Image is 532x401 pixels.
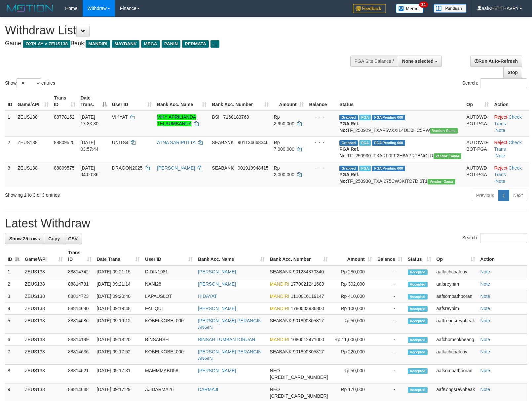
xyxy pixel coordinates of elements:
a: [PERSON_NAME] PERANGIN ANGIN [198,318,261,330]
span: Accepted [408,269,428,275]
span: CSV [68,236,78,241]
td: 4 [5,302,22,315]
td: aafchomsokheang [434,334,478,346]
a: Next [509,190,527,201]
td: AUTOWD-BOT-PGA [464,111,492,137]
th: Game/API: activate to sort column ascending [15,92,51,111]
span: Grabbed [339,140,358,146]
a: Note [495,153,505,158]
a: [PERSON_NAME] [157,165,195,171]
span: Copy [48,236,60,241]
span: Rp 2.990.000 [274,114,294,126]
a: Note [480,306,490,311]
td: 88814199 [65,334,94,346]
td: FALIQUL [142,302,195,315]
td: Rp 302,000 [330,278,374,290]
th: Status: activate to sort column ascending [405,247,434,265]
h4: Game: Bank: [5,40,348,47]
td: aaflachchaleuy [434,265,478,278]
span: BSI [212,114,219,120]
td: aafKongsreypheak [434,315,478,334]
span: Copy 901890305817 to clipboard [293,318,324,323]
td: 88814686 [65,315,94,334]
span: Copy 5859459291049533 to clipboard [270,393,328,399]
span: Accepted [408,294,428,300]
span: Copy 1780003936800 to clipboard [291,306,324,311]
td: 88814731 [65,278,94,290]
td: MAMMMABD58 [142,365,195,383]
a: Note [480,318,490,323]
td: - [375,315,405,334]
td: aafsreynim [434,302,478,315]
th: Op: activate to sort column ascending [434,247,478,265]
td: 6 [5,334,22,346]
th: Date Trans.: activate to sort column descending [78,92,109,111]
span: Accepted [408,337,428,343]
td: TF_250930_TXARF0FF2H8APRTBNOLR [337,136,464,162]
td: 1 [5,111,15,137]
span: 34 [419,2,428,8]
a: Note [480,368,490,373]
span: SEABANK [212,140,234,145]
span: Copy 901234370340 to clipboard [293,269,324,274]
td: - [375,290,405,302]
span: SEABANK [270,318,292,323]
span: MAYBANK [112,40,139,48]
img: panduan.png [434,4,467,13]
span: Copy 5859459255810052 to clipboard [270,375,328,380]
a: [PERSON_NAME] PERANGIN ANGIN [198,349,261,361]
div: Showing 1 to 3 of 3 entries [5,189,217,198]
span: [DATE] 04:00:36 [81,165,99,177]
a: Reject [494,140,507,145]
a: Note [480,349,490,354]
span: Copy 7168183768 to clipboard [223,114,249,120]
a: Check Trans [494,140,521,152]
td: Rp 50,000 [330,315,374,334]
td: 88814621 [65,365,94,383]
span: PANIN [162,40,180,48]
td: - [375,365,405,383]
a: Note [495,128,505,133]
th: Balance: activate to sort column ascending [375,247,405,265]
span: Marked by aafchomsokheang [359,115,371,120]
a: Stop [503,67,522,78]
th: Bank Acc. Name: activate to sort column ascending [154,92,209,111]
td: Rp 11,000,000 [330,334,374,346]
span: VIKYAT [112,114,128,120]
a: [PERSON_NAME] [198,269,236,274]
td: 8 [5,365,22,383]
span: MANDIRI [270,337,289,342]
td: 1 [5,265,22,278]
a: Note [480,337,490,342]
th: Op: activate to sort column ascending [464,92,492,111]
a: Show 25 rows [5,233,44,244]
div: - - - [309,114,334,120]
td: 7 [5,346,22,365]
input: Search: [480,78,527,88]
span: Grabbed [339,166,358,171]
span: SEABANK [212,165,234,171]
td: 88814742 [65,265,94,278]
span: Accepted [408,368,428,374]
span: Copy 901919948415 to clipboard [238,165,268,171]
td: aaflachchaleuy [434,346,478,365]
span: UNITS4 [112,140,129,145]
a: Reject [494,114,507,120]
a: Note [480,387,490,392]
th: Bank Acc. Number: activate to sort column ascending [209,92,271,111]
div: - - - [309,165,334,171]
th: Action [491,92,529,111]
span: 88809520 [54,140,74,145]
td: Rp 410,000 [330,290,374,302]
td: ZEUS138 [22,334,65,346]
a: [PERSON_NAME] [198,368,236,373]
span: Copy 1770021241689 to clipboard [291,281,324,287]
img: Button%20Memo.svg [396,4,424,13]
th: Trans ID: activate to sort column ascending [65,247,94,265]
td: Rp 280,000 [330,265,374,278]
td: [DATE] 09:19:12 [94,315,143,334]
a: VIKY APRILIANDA TELAUMBANUA [157,114,196,126]
span: 88778152 [54,114,74,120]
span: [DATE] 03:57:44 [81,140,99,152]
th: User ID: activate to sort column ascending [109,92,154,111]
